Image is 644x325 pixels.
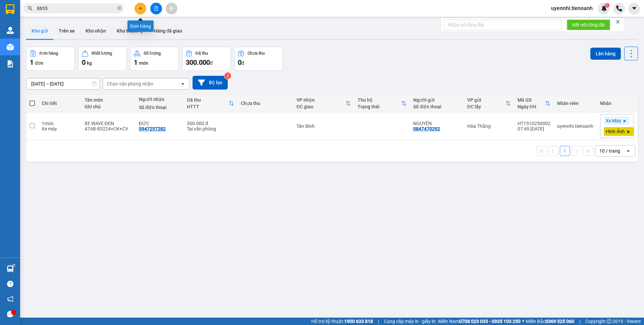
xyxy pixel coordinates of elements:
div: Chi tiết [42,101,78,106]
svg: open [626,148,631,154]
th: Toggle SortBy [354,95,410,112]
span: ⚪️ [522,320,524,323]
button: Kho thanh lý [111,23,149,39]
sup: 2 [224,72,231,79]
span: đ [210,60,213,66]
img: solution-icon [7,60,14,67]
div: 1 món [42,121,78,126]
div: Tại văn phòng [187,126,234,131]
div: ĐC giao [297,104,345,109]
div: Tân Bình [297,123,351,129]
button: Số lượng1món [130,47,179,71]
div: Chưa thu [241,101,290,106]
div: 0947257282 [139,126,166,131]
span: | [378,318,379,325]
span: 300.000 [186,58,210,66]
div: 47AB-83224+CK+CV [85,126,132,131]
span: 0 [82,58,86,66]
span: copyright [607,319,611,324]
div: Mã GD [518,97,545,103]
div: ĐỨC [139,121,180,126]
div: Xe máy [42,126,78,131]
button: Kho nhận [80,23,111,39]
div: Nhân viên [557,101,593,106]
sup: 1 [13,264,15,266]
div: Trạng thái [358,104,401,109]
img: phone-icon [616,5,622,11]
button: Trên xe [53,23,80,39]
div: 10 / trang [599,148,620,154]
span: đ [241,60,244,66]
span: question-circle [7,281,13,287]
span: kg [87,60,92,66]
button: Hàng đã giao [149,23,187,39]
img: logo-vxr [6,4,14,14]
span: aim [169,6,174,11]
div: HT1510250002 [518,121,550,126]
div: Đã thu [187,97,229,103]
span: món [139,60,148,66]
img: warehouse-icon [7,44,14,51]
div: Người gửi [413,97,461,103]
span: 1 [606,3,608,8]
span: Xe Máy [606,118,621,124]
div: Thu hộ [358,97,401,103]
span: uyennhi.tienoanh [546,4,598,12]
strong: 1900 633 818 [344,319,373,324]
button: file-add [150,3,162,14]
span: caret-down [631,5,637,11]
button: Kho gửi [26,23,53,39]
span: file-add [154,6,158,11]
button: Lên hàng [590,48,621,60]
span: close-circle [117,6,121,10]
span: 0 [238,58,241,66]
span: 1 [134,58,138,66]
div: Đơn hàng [127,20,154,32]
span: Hỗ trợ kỹ thuật: [311,318,373,325]
div: Số điện thoại [413,104,461,109]
button: Chưa thu0đ [234,47,283,71]
span: đơn [35,60,43,66]
strong: 0369 525 060 [545,319,574,324]
button: caret-down [628,3,640,14]
button: Khối lượng0kg [78,47,127,71]
div: ĐC lấy [467,104,505,109]
th: Toggle SortBy [183,95,237,112]
span: Kết nối tổng đài [572,21,605,29]
div: Tên món [85,97,132,103]
div: Đơn hàng [40,51,58,56]
div: NGUYÊN [413,121,461,126]
div: XE WAVE ĐEN [85,121,132,126]
th: Toggle SortBy [514,95,554,112]
div: 0847470292 [413,126,440,131]
span: Cung cấp máy in - giấy in: [384,318,436,325]
div: uyennhi.tienoanh [557,123,593,129]
div: HTTT [187,104,229,109]
span: | [579,318,580,325]
button: Đơn hàng1đơn [26,47,75,71]
img: icon-new-feature [601,5,607,11]
strong: 0708 023 035 - 0935 103 250 [459,319,521,324]
span: plus [138,6,143,11]
div: 07:49 [DATE] [518,126,550,131]
div: Đã thu [196,51,208,56]
button: Đã thu300.000đ [182,47,231,71]
button: aim [166,3,177,14]
span: Miền Nam [438,318,521,325]
span: close-circle [117,5,121,12]
span: Hình Ảnh [606,128,625,134]
div: Khối lượng [92,51,112,56]
input: Select a date range. [26,78,100,89]
div: Chưa thu [248,51,265,56]
div: VP gửi [467,97,505,103]
div: 300.000 đ [187,121,234,126]
img: warehouse-icon [7,27,14,34]
span: search [28,6,33,11]
span: notification [7,296,13,302]
div: Chọn văn phòng nhận [107,80,153,87]
sup: 1 [605,3,609,8]
input: Tìm tên, số ĐT hoặc mã đơn [37,5,116,12]
th: Toggle SortBy [464,95,514,112]
th: Toggle SortBy [293,95,354,112]
div: Số điện thoại [139,105,180,110]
